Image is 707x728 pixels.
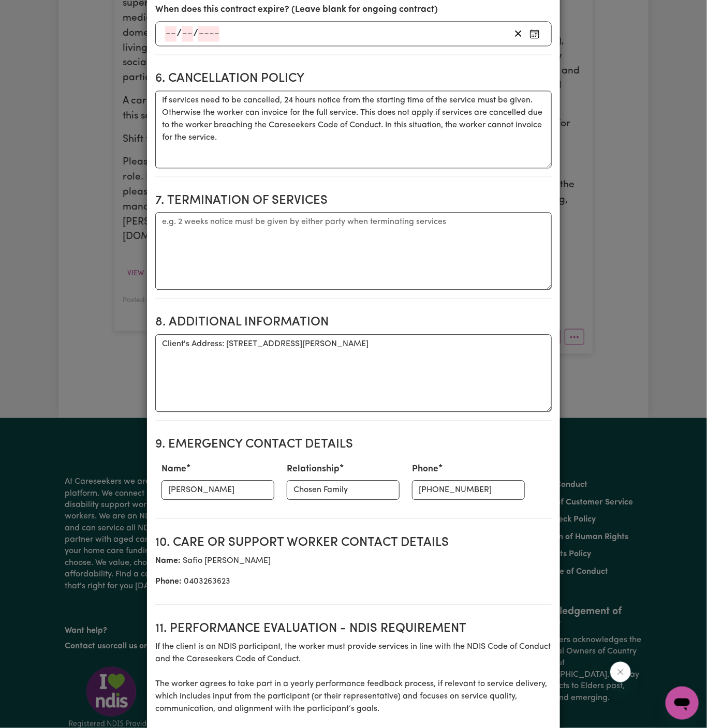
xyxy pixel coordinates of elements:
[161,480,274,500] input: e.g. Amber Smith
[155,536,552,551] h2: 10. Care or support worker contact details
[193,28,198,39] span: /
[155,334,552,412] textarea: Client's Address: [STREET_ADDRESS][PERSON_NAME]
[287,480,400,500] input: e.g. Daughter
[155,621,552,636] h2: 11. Performance evaluation - NDIS requirement
[182,26,193,41] input: --
[165,26,176,41] input: --
[155,315,552,330] h2: 8. Additional Information
[176,28,182,39] span: /
[155,557,181,565] b: Name:
[287,463,340,476] label: Relationship
[412,463,438,476] label: Phone
[6,7,63,16] span: Need any help?
[198,26,219,41] input: ----
[155,437,552,452] h2: 9. Emergency Contact Details
[161,463,186,476] label: Name
[155,91,552,168] textarea: If services need to be cancelled, 24 hours notice from the starting time of the service must be g...
[155,577,182,586] b: Phone:
[155,3,438,17] label: When does this contract expire? (Leave blank for ongoing contract)
[155,71,552,86] h2: 6. Cancellation Policy
[526,26,543,41] button: Enter an expiry date for this contract (optional)
[610,662,631,682] iframe: Close message
[155,194,552,209] h2: 7. Termination of Services
[666,687,699,720] iframe: Button to launch messaging window
[155,575,552,588] p: 0403263623
[510,26,526,41] button: Remove contract expiry date
[155,555,552,567] p: Safio [PERSON_NAME]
